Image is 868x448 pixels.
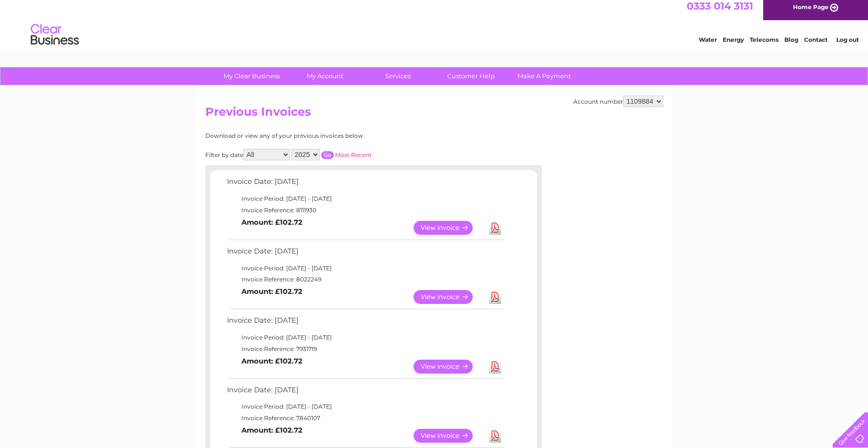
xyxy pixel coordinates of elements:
td: Invoice Period: [DATE] - [DATE] [225,193,506,205]
a: Blog [784,41,798,48]
td: Invoice Reference: 8111930 [225,205,506,216]
a: View [414,290,484,304]
a: Make A Payment [504,67,584,85]
a: Services [358,67,438,85]
td: Invoice Date: [DATE] [225,175,506,193]
div: Download or view any of your previous invoices below. [205,133,458,139]
a: View [414,221,484,235]
a: View [414,360,484,374]
a: Download [489,360,501,374]
b: Amount: £102.72 [241,287,302,296]
a: View [414,429,484,443]
a: My Account [285,67,365,85]
a: Telecoms [750,41,779,48]
a: Download [489,429,501,443]
div: Filter by date [205,149,458,160]
div: Clear Business is a trading name of Verastar Limited (registered in [GEOGRAPHIC_DATA] No. 3667643... [207,5,662,47]
a: Most Recent [335,151,372,158]
a: Energy [723,41,744,48]
a: Contact [804,41,828,48]
a: Water [699,41,717,48]
a: Download [489,290,501,304]
td: Invoice Reference: 8022249 [225,274,506,285]
a: Customer Help [431,67,511,85]
b: Amount: £102.72 [241,357,302,365]
td: Invoice Date: [DATE] [225,245,506,263]
a: 0333 014 3131 [687,5,753,17]
td: Invoice Date: [DATE] [225,384,506,401]
td: Invoice Reference: 7840107 [225,412,506,424]
td: Invoice Period: [DATE] - [DATE] [225,401,506,412]
a: Download [489,221,501,235]
td: Invoice Period: [DATE] - [DATE] [225,332,506,343]
img: logo.png [30,25,79,54]
h2: Previous Invoices [205,105,663,123]
td: Invoice Date: [DATE] [225,314,506,332]
td: Invoice Period: [DATE] - [DATE] [225,263,506,274]
b: Amount: £102.72 [241,426,302,435]
div: Account number [573,96,663,107]
td: Invoice Reference: 7931719 [225,343,506,355]
a: My Clear Business [212,67,291,85]
a: Log out [836,41,859,48]
b: Amount: £102.72 [241,218,302,227]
